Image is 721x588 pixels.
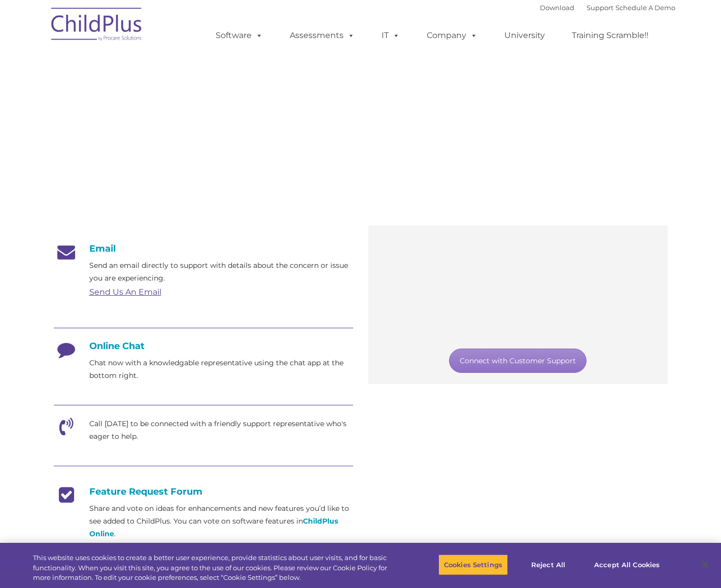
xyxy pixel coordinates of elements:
h4: Feature Request Forum [54,486,353,497]
p: Share and vote on ideas for enhancements and new features you’d like to see added to ChildPlus. Y... [89,502,353,540]
p: Chat now with a knowledgable representative using the chat app at the bottom right. [89,357,353,382]
h4: Online Chat [54,340,353,352]
a: Send Us An Email [89,287,161,297]
button: Cookies Settings [438,554,508,575]
a: Company [417,25,488,46]
a: Connect with Customer Support [449,349,587,373]
a: Schedule A Demo [615,4,675,12]
a: University [494,25,555,46]
button: Reject All [517,554,580,575]
a: Software [205,25,273,46]
p: Call [DATE] to be connected with a friendly support representative who's eager to help. [89,418,353,443]
a: Download [540,4,574,12]
a: Training Scramble!! [562,25,659,46]
div: This website uses cookies to create a better user experience, provide statistics about user visit... [33,553,397,583]
button: Accept All Cookies [589,554,665,575]
font: | [540,4,675,12]
a: Support [587,4,613,12]
a: IT [371,25,410,46]
a: Assessments [280,25,365,46]
a: ChildPlus Online [89,516,338,538]
p: Send an email directly to support with details about the concern or issue you are experiencing. [89,259,353,285]
h4: Email [54,243,353,254]
button: Close [694,554,716,576]
img: ChildPlus by Procare Solutions [46,1,148,51]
